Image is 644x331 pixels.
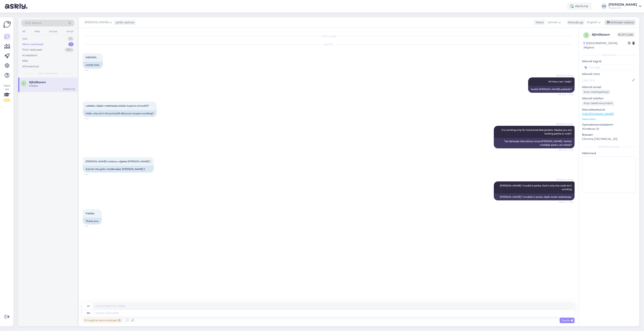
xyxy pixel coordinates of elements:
[561,319,573,322] span: Saada
[582,127,636,131] p: Windows 10
[592,32,617,37] div: # jln0bown
[582,72,636,76] p: Kliendi nimi
[86,56,97,59] span: lABDIEN,
[22,65,39,69] div: Arhiveeritud
[83,34,575,38] div: Vestlus algas
[87,310,90,316] div: en
[558,149,573,152] span: Nähtud ✓ 11:31
[68,37,73,41] div: 0
[528,86,575,93] div: Sveiki! [PERSON_NAME] palīdzēt?
[501,128,572,135] span: It's working only for full priced kids jackets. Maybe you are looking parka or coat?
[86,160,151,163] span: [PERSON_NAME] meiteņu vējjakai [PERSON_NAME] 1.
[547,20,558,25] span: Latvian
[3,21,11,28] img: Askly Logo
[84,117,99,120] span: 11:30
[22,42,43,46] div: Minu vestlused
[34,29,41,34] div: Web
[63,88,75,91] div: [DATE] 11:32
[582,123,636,127] p: Operatsioonisüsteem
[558,93,573,96] span: Nähtud ✓ 11:30
[25,21,41,25] span: Otsi kliente
[65,48,73,52] div: 99+
[608,3,637,6] div: [PERSON_NAME]
[608,3,642,9] a: [PERSON_NAME]Huppa OÜ
[556,74,573,77] span: [PERSON_NAME]
[66,29,74,34] div: Email
[500,184,572,191] span: [PERSON_NAME] 1 model is parka, that's why the code isn't working
[556,123,573,126] span: [PERSON_NAME]
[83,110,157,117] div: Hello, why isn't the school20 discount coupon working?
[582,133,636,137] p: Brauser
[582,137,636,141] p: Chrome [TECHNICAL_ID]
[494,194,575,200] div: [PERSON_NAME] 1 modelis ir parka, tāpēc kods nedarbojas.
[48,29,58,34] div: Socials
[608,6,637,9] div: Huppa OÜ
[556,178,573,181] span: [PERSON_NAME]
[3,98,10,102] div: 2 / 3
[617,32,635,37] span: Offline
[39,72,57,75] span: Minu vestlused
[582,59,636,63] p: Kliendi tag'id
[587,20,597,25] span: English
[586,34,587,37] span: j
[84,173,99,176] span: 11:31
[582,112,614,116] a: [URL][DOMAIN_NAME]
[582,145,636,149] div: [PERSON_NAME]
[85,20,109,25] span: [PERSON_NAME]
[22,53,37,57] div: AI Assistent
[494,138,575,148] div: Tas darbojas tikai pilnas cenas [PERSON_NAME]. Varbūt meklējat parku vai mēteli?
[582,64,636,70] input: Lisa tag
[582,101,615,106] div: Küsi telefoninumbrit
[114,20,135,25] div: juhib vestlust
[548,80,572,83] span: Hi! How can I help?
[582,96,636,101] p: Kliendi telefon
[604,20,636,25] div: Arhiveeri vestlus
[566,20,583,25] div: Klienditugi
[22,59,28,63] div: Kõik
[29,84,75,88] div: Paldies.
[582,85,636,89] p: Kliendi email
[68,42,73,46] div: 1
[83,62,103,69] div: GOOD DAY,
[29,80,46,84] span: #jln0bown
[87,303,90,309] div: lv
[582,89,611,95] div: Küsi meiliaadressi
[582,78,631,82] input: Lisa nimi
[558,201,573,204] span: Nähtud ✓ 11:31
[582,117,636,121] p: Vaata edasi ...
[583,41,628,50] div: [GEOGRAPHIC_DATA], Jelgava
[3,84,10,102] div: Vaata siia
[86,212,95,215] span: Paldies.
[21,29,26,34] div: All
[84,69,99,72] span: 11:30
[83,43,575,46] div: [DATE]
[83,318,122,323] div: Privaatne kommentaar
[567,3,592,10] div: Aktiivne
[86,104,149,107] span: Labdien, kāpēc nedarbojas atlaižu kupons school20?
[22,37,27,41] div: Uus
[22,48,42,52] div: Tiimi vestlused
[83,166,154,173] div: Just for the girls' windbreaker [PERSON_NAME] 1.
[83,218,102,225] div: Thank you.
[84,225,99,228] span: 11:32
[23,82,24,85] span: j
[534,20,544,25] div: Klient
[582,108,636,112] p: Klienditeekond
[601,3,607,9] div: KU
[582,151,636,155] p: Märkmed
[582,53,636,57] div: Kliendi info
